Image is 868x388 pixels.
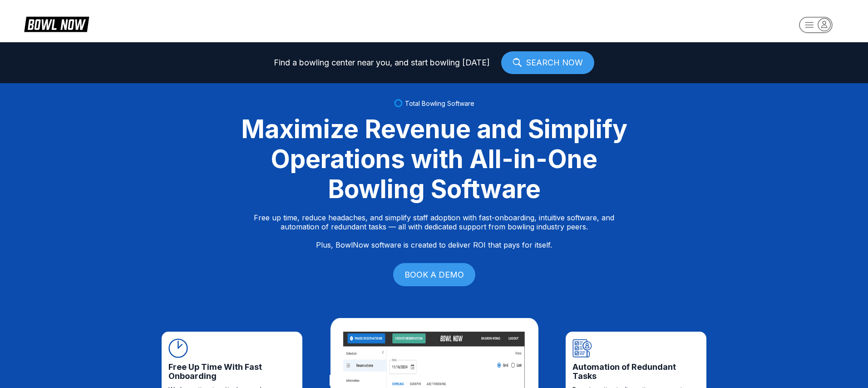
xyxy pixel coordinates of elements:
a: SEARCH NOW [501,51,594,74]
p: Free up time, reduce headaches, and simplify staff adoption with fast-onboarding, intuitive softw... [254,213,614,249]
div: Maximize Revenue and Simplify Operations with All-in-One Bowling Software [230,114,638,204]
span: Automation of Redundant Tasks [572,363,700,381]
span: Total Bowling Software [405,99,474,107]
span: Free Up Time With Fast Onboarding [168,363,296,381]
span: Find a bowling center near you, and start bowling [DATE] [274,58,490,67]
a: BOOK A DEMO [393,263,475,286]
